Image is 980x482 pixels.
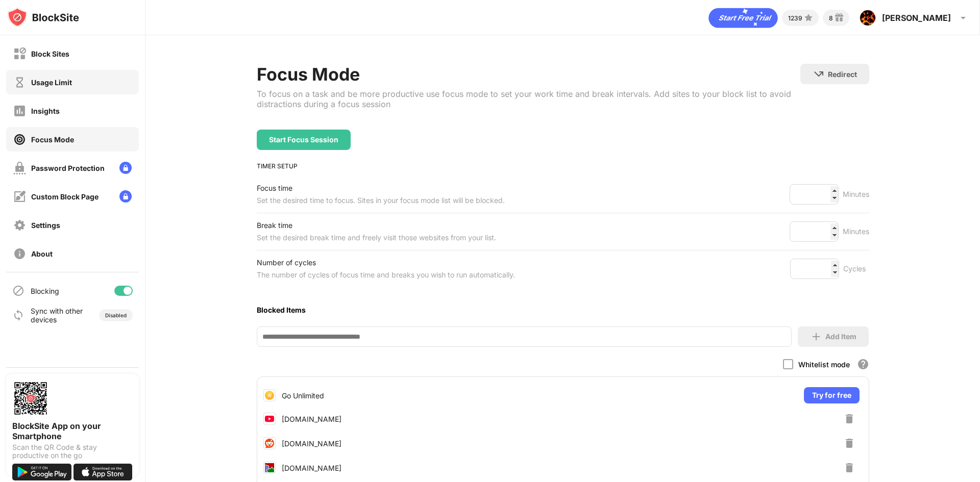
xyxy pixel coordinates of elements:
[708,8,778,28] div: animation
[31,107,60,115] div: Insights
[13,105,26,117] img: insights-off.svg
[257,162,869,170] div: TIMER SETUP
[73,464,133,480] img: download-on-the-app-store.svg
[843,462,855,474] img: delete-button.svg
[860,10,876,26] img: ACg8ocJcZC5CdZtfyJCqjburBydOuPiL5VEz5AqWJ_th20y8qIXqwEX7=s96-c
[13,162,26,174] img: password-protection-off.svg
[31,78,72,87] div: Usage Limit
[257,232,496,244] div: Set the desired break time and freely visit those websites from your list.
[843,437,855,449] img: delete-button.svg
[119,190,132,202] img: lock-menu.svg
[257,194,505,207] div: Set the desired time to focus. Sites in your focus mode list will be blocked.
[12,464,71,480] img: get-it-on-google-play.svg
[31,135,74,144] div: Focus Mode
[31,49,69,58] div: Block Sites
[269,136,338,144] div: Start Focus Session
[12,443,133,460] div: Scan the QR Code & stay productive on the go
[798,360,850,369] div: Whitelist mode
[843,225,869,238] div: Minutes
[828,70,857,79] div: Redirect
[802,12,815,24] img: points-small.svg
[829,14,833,22] div: 8
[13,47,26,60] img: block-off.svg
[31,192,99,201] div: Custom Block Page
[833,12,845,24] img: reward-small.svg
[13,219,26,232] img: settings-off.svg
[12,421,133,441] div: BlockSite App on your Smartphone
[13,190,26,203] img: customize-block-page-off.svg
[257,269,515,281] div: The number of cycles of focus time and breaks you wish to run automatically.
[282,439,341,448] div: [DOMAIN_NAME]
[843,188,869,200] div: Minutes
[257,182,505,194] div: Focus time
[13,76,26,89] img: time-usage-off.svg
[12,285,24,297] img: blocking-icon.svg
[31,249,53,258] div: About
[119,162,132,174] img: lock-menu.svg
[882,13,951,23] div: [PERSON_NAME]
[13,133,26,146] img: focus-on.svg
[257,306,869,314] div: Blocked Items
[257,64,800,85] div: Focus Mode
[12,380,49,417] img: options-page-qr-code.png
[31,164,105,172] div: Password Protection
[257,89,800,109] div: To focus on a task and be more productive use focus mode to set your work time and break interval...
[263,462,276,474] img: favicons
[257,257,515,269] div: Number of cycles
[7,7,79,28] img: logo-blocksite.svg
[105,312,127,318] div: Disabled
[31,307,83,324] div: Sync with other devices
[31,221,60,230] div: Settings
[843,263,869,275] div: Cycles
[282,464,341,472] div: [DOMAIN_NAME]
[13,247,26,260] img: about-off.svg
[12,309,24,321] img: sync-icon.svg
[257,219,496,232] div: Break time
[282,415,341,423] div: [DOMAIN_NAME]
[31,287,59,295] div: Blocking
[825,333,856,341] div: Add Item
[804,387,860,403] div: Try for free
[263,437,276,449] img: favicons
[263,389,276,401] img: premium-upgrade.png
[843,413,855,425] img: delete-button.svg
[788,14,802,22] div: 1239
[282,391,324,400] div: Go Unlimited
[263,413,276,425] img: favicons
